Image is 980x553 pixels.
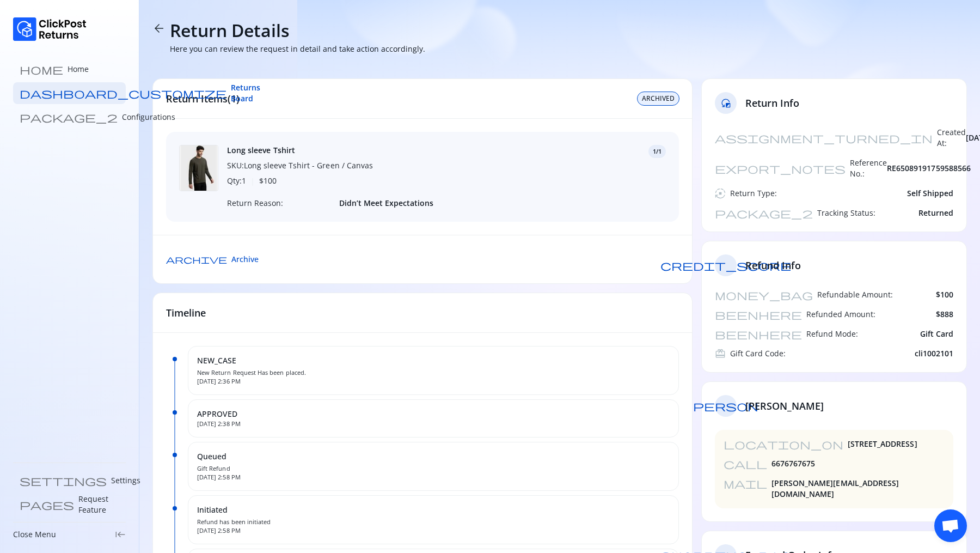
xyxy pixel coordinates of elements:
div: Close Menukeyboard_tab_rtl [13,529,126,540]
span: $100 [936,289,953,300]
span: call [724,458,767,469]
span: [DATE] 2:38 PM [197,420,670,428]
span: Return Reason: [227,198,330,209]
a: home Home [13,58,126,80]
p: Configurations [122,112,175,123]
span: assignment_turned_in [715,132,933,143]
span: Created At: [937,127,966,149]
span: mail [724,478,767,500]
span: Gift Card Code: [730,348,786,359]
span: APPROVED [197,409,670,420]
a: dashboard_customize Returns Board [13,82,126,104]
span: [PERSON_NAME] [745,399,824,412]
span: RE65089191759588566 [887,163,971,174]
span: $888 [936,309,953,320]
span: arrow_back [152,22,166,35]
span: Archive [231,254,259,265]
img: Long sleeve Tshirt [179,145,218,191]
span: Tracking Status: [817,208,875,218]
span: Gift Refund [197,464,670,473]
span: redeem [715,348,726,359]
a: settings Settings [13,470,126,491]
span: dashboard_customize [20,88,226,99]
span: Refunded Amount: [806,309,875,320]
span: Gift Card [920,329,953,339]
span: package_2 [20,112,118,123]
span: Returned [918,208,953,218]
p: Here you can review the request in detail and take action accordingly. [170,44,425,54]
p: Request Feature [78,494,119,515]
span: package_2 [715,208,813,218]
span: Refundable Amount: [817,289,893,300]
span: Return Info [745,96,799,110]
span: beenhere [715,329,802,339]
span: [DATE] 2:58 PM [197,526,670,535]
span: Didn’t Meet Expectations [339,198,666,209]
span: [PERSON_NAME][EMAIL_ADDRESS][DOMAIN_NAME] [771,478,945,500]
span: Refund has been initiated [197,518,670,526]
span: reset_exposure [720,98,731,108]
span: 1/1 [653,147,661,156]
span: NEW_CASE [197,355,670,366]
span: credit_score [660,260,791,271]
span: Timeline [166,306,206,319]
span: autostop [715,188,726,199]
span: Reference No.: [850,157,887,179]
span: | [250,175,255,187]
p: Close Menu [13,529,56,540]
span: money_bag [715,289,813,300]
span: keyboard_tab_rtl [115,529,126,540]
span: settings [20,475,107,486]
span: Refund Mode: [806,329,858,339]
span: $ 100 [259,175,277,187]
a: package_2 Configurations [13,106,126,128]
span: export_notes [715,163,846,174]
span: Returns Board [231,82,260,104]
span: Qty: 1 [227,175,246,187]
button: Archive [166,248,259,270]
span: pages [20,499,74,510]
span: archive [166,255,227,264]
p: Home [68,64,89,75]
span: [DATE] 2:36 PM [197,377,670,386]
span: Queued [197,451,670,462]
a: pages Request Feature [13,494,126,515]
span: ARCHIVED [642,94,675,103]
div: Open chat [934,509,967,542]
span: Self Shipped [907,188,953,199]
span: beenhere [715,309,802,320]
span: Long sleeve Tshirt [227,145,373,156]
span: home [20,64,63,75]
h4: Return Details [170,20,290,41]
span: New Return Request Has been placed. [197,368,670,377]
span: location_on [724,439,843,449]
span: Refund Info [745,259,801,272]
span: [DATE] 2:58 PM [197,473,670,482]
span: 6676767675 [771,458,815,469]
span: [STREET_ADDRESS] [848,439,917,449]
span: person [693,400,758,411]
img: Logo [13,17,87,41]
span: Return Type: [730,188,777,199]
span: SKU: Long sleeve Tshirt - Green / Canvas [227,160,373,171]
span: cli1002101 [915,348,953,359]
span: Initiated [197,505,670,515]
p: Settings [111,475,140,486]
